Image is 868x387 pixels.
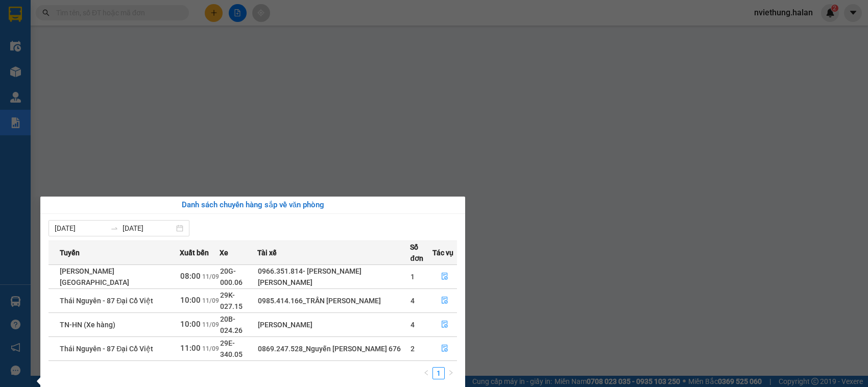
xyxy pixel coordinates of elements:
[433,341,456,357] button: file-done
[258,319,410,330] div: [PERSON_NAME]
[220,291,243,310] span: 29K-027.15
[110,224,118,232] span: swap-right
[60,267,129,286] span: [PERSON_NAME][GEOGRAPHIC_DATA]
[433,293,456,309] button: file-done
[220,339,243,358] span: 29E-340.05
[180,320,201,329] span: 10:00
[411,273,415,281] span: 1
[441,297,448,305] span: file-done
[220,247,228,258] span: Xe
[202,273,219,280] span: 11/09
[448,370,454,376] span: right
[180,296,201,305] span: 10:00
[433,269,456,285] button: file-done
[445,367,457,379] li: Next Page
[258,265,410,288] div: 0966.351.814- [PERSON_NAME] [PERSON_NAME]
[60,345,153,353] span: Thái Nguyên - 87 Đại Cồ Việt
[420,367,432,379] li: Previous Page
[55,223,106,234] input: Từ ngày
[411,321,415,329] span: 4
[423,370,429,376] span: left
[110,224,118,232] span: to
[60,247,80,258] span: Tuyến
[202,345,219,352] span: 11/09
[441,345,448,353] span: file-done
[49,199,457,211] div: Danh sách chuyến hàng sắp về văn phòng
[432,367,445,379] li: 1
[180,272,201,281] span: 08:00
[445,367,457,379] button: right
[202,297,219,304] span: 11/09
[420,367,432,379] button: left
[180,247,209,258] span: Xuất bến
[433,317,456,333] button: file-done
[432,247,453,258] span: Tác vụ
[411,345,415,353] span: 2
[258,295,410,306] div: 0985.414.166_TRẦN [PERSON_NAME]
[257,247,277,258] span: Tài xế
[220,315,243,334] span: 20B-024.26
[410,241,432,264] span: Số đơn
[202,321,219,328] span: 11/09
[441,321,448,329] span: file-done
[258,343,410,354] div: 0869.247.528_Nguyễn [PERSON_NAME] 676
[441,273,448,281] span: file-done
[220,267,243,286] span: 20G-000.06
[60,321,115,329] span: TN-HN (Xe hàng)
[60,297,153,305] span: Thái Nguyên - 87 Đại Cồ Việt
[433,368,444,379] a: 1
[180,344,201,353] span: 11:00
[411,297,415,305] span: 4
[123,223,174,234] input: Đến ngày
